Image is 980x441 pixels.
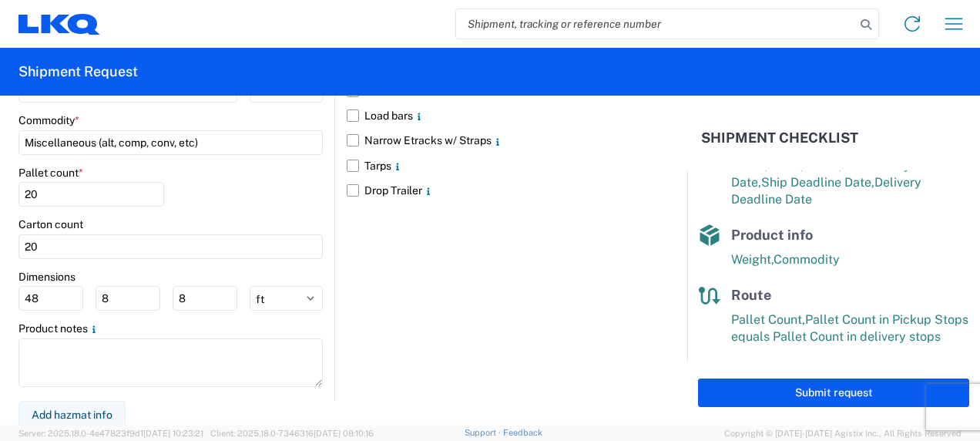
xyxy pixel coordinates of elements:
input: Shipment, tracking or reference number [456,9,855,39]
span: Ship Deadline Date, [761,175,874,190]
span: Copyright © [DATE]-[DATE] Agistix Inc., All Rights Reserved [724,426,962,440]
button: Add hazmat info [18,401,126,429]
span: Route [731,287,771,303]
label: Tarps [347,153,650,178]
label: Pallet count [18,166,83,180]
span: Pallet Count, [731,312,805,327]
span: Pallet Count in Pickup Stops equals Pallet Count in delivery stops [731,312,968,344]
label: Product notes [18,321,100,335]
h2: Shipment Request [18,62,138,81]
span: [DATE] 08:10:16 [314,429,374,438]
span: Weight, [731,252,774,267]
label: Narrow Etracks w/ Straps [347,128,650,153]
label: Load bars [347,103,650,128]
a: Feedback [503,428,542,437]
label: Commodity [18,113,79,127]
h2: Shipment Checklist [701,129,858,147]
label: Carton count [18,217,83,231]
span: Commodity [774,252,840,267]
button: Submit request [698,379,969,407]
span: Product info [731,227,813,243]
label: Dimensions [18,270,76,284]
span: Client: 2025.18.0-7346316 [210,429,374,438]
input: L [18,286,83,311]
input: W [96,286,160,311]
span: Server: 2025.18.0-4e47823f9d1 [18,429,203,438]
label: Drop Trailer [347,178,650,203]
span: [DATE] 10:23:21 [143,429,203,438]
a: Support [465,428,503,437]
input: H [173,286,237,311]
